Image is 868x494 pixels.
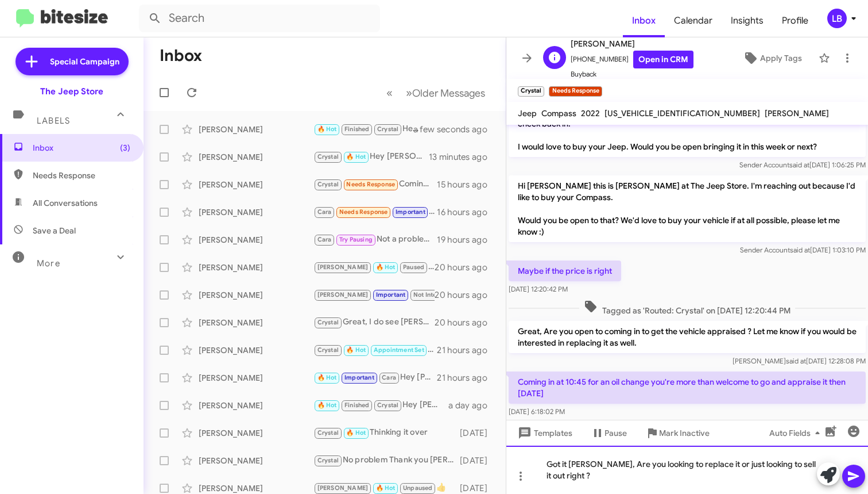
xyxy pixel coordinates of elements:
div: 👍 [313,261,435,274]
span: More [37,258,60,269]
span: Important [396,208,425,216]
a: Special Campaign [15,48,129,75]
a: Open in CRM [633,51,693,68]
span: Crystal [377,401,398,409]
span: Save a Deal [33,225,76,236]
span: Try Pausing [339,236,373,243]
span: All Conversations [33,197,98,209]
span: [PERSON_NAME] [DATE] 12:28:08 PM [733,357,866,365]
small: Crystal [518,86,544,97]
button: Pause [582,423,636,443]
span: Crystal [317,457,339,464]
div: [PERSON_NAME] [199,262,313,273]
span: Apply Tags [760,48,802,68]
p: Maybe if the price is right [509,261,621,281]
button: LB [817,9,855,28]
div: No problem Thank you [PERSON_NAME] [313,454,460,467]
span: 🔥 Hot [346,429,366,436]
span: Important [376,291,406,298]
span: [DATE] 6:18:02 PM [509,407,565,416]
span: [PERSON_NAME] [317,291,369,298]
div: Got it [PERSON_NAME], Are you looking to replace it or just looking to sell it out right ? [506,446,868,494]
span: [DATE] 12:20:42 PM [509,285,568,293]
span: said at [790,246,810,254]
div: a few seconds ago [428,124,497,135]
p: Great, Are you open to coming in to get the vehicle appraised ? Let me know if you would be inter... [509,321,866,353]
span: Inbox [33,142,130,154]
span: Pause [604,423,627,443]
span: Crystal [377,125,398,133]
div: Sounds good. You can ask for [PERSON_NAME] when you arrive. [313,343,437,357]
div: Coming in at 10:45 for an oil change you're more than welcome to go and appraise it then [DATE] [313,178,437,191]
span: 🔥 Hot [346,346,366,354]
span: Not Interested [413,291,456,298]
button: Next [399,81,492,105]
span: Labels [37,116,70,126]
span: Cara [382,374,396,381]
span: Needs Response [346,181,395,188]
span: Crystal [317,181,339,188]
span: [PERSON_NAME] [571,37,693,51]
div: a day ago [448,400,497,411]
p: Hi [PERSON_NAME] this is [PERSON_NAME] at The Jeep Store. I'm reaching out because I'd like to bu... [509,175,866,242]
div: 21 hours ago [437,372,497,384]
a: Insights [722,4,773,37]
span: Crystal [317,153,339,160]
a: Profile [773,4,817,37]
span: 🔥 Hot [376,263,396,271]
span: Needs Response [339,208,388,216]
span: 2022 [581,108,600,118]
div: 13 minutes ago [429,151,497,163]
input: Search [139,5,380,32]
div: [PERSON_NAME] [199,482,313,494]
span: Crystal [317,346,339,354]
div: Hey [PERSON_NAME], This is [PERSON_NAME] lefthand from the jeep store. Hope you are well, Just wa... [313,399,448,412]
button: Previous [379,81,400,105]
div: [PERSON_NAME] [199,179,313,190]
div: 21 hours ago [437,344,497,356]
div: [PERSON_NAME] [199,455,313,466]
div: [PERSON_NAME] [199,234,313,246]
div: [PERSON_NAME] [199,344,313,356]
div: 20 hours ago [435,289,497,301]
span: 🔥 Hot [317,401,337,409]
span: 🔥 Hot [317,374,337,381]
span: (3) [120,142,130,154]
span: Crystal [317,429,339,436]
span: Older Messages [412,87,485,99]
span: » [406,86,412,100]
span: Paused [403,263,424,271]
span: [PERSON_NAME] [317,263,369,271]
span: Needs Response [33,170,130,181]
div: [PERSON_NAME] [199,317,313,328]
p: Coming in at 10:45 for an oil change you're more than welcome to go and appraise it then [DATE] [509,372,866,404]
div: Hey [PERSON_NAME], This is [PERSON_NAME] at the jeep store in [GEOGRAPHIC_DATA]. Hope you are wel... [313,150,429,163]
span: Tagged as 'Routed: Crystal' on [DATE] 12:20:44 PM [579,300,795,316]
div: [PERSON_NAME] [199,151,313,163]
div: [DATE] [460,482,497,494]
nav: Page navigation example [380,81,492,105]
div: 20 hours ago [435,262,497,273]
span: Unpaused [403,484,433,492]
span: Buyback [571,68,693,80]
div: Great, I do see [PERSON_NAME] is keeping an eye out for something particular for you. Should we g... [313,316,435,329]
span: [PERSON_NAME] [317,484,369,492]
span: 🔥 Hot [317,125,337,133]
button: Mark Inactive [636,423,719,443]
span: Appointment Set [374,346,424,354]
span: Important [344,374,374,381]
span: Sender Account [DATE] 1:06:25 PM [739,160,866,169]
span: « [386,86,393,100]
span: Cara [317,236,332,243]
a: Calendar [665,4,722,37]
span: 🔥 Hot [376,484,396,492]
div: [DATE] [460,455,497,466]
div: Hey [PERSON_NAME], Thank you for reaching out. Would you be looking to replace it or just looking... [313,122,428,136]
div: Not a problem at all. when you have a better time [DATE] feel free to leave it here or with [PERS... [313,233,437,246]
span: said at [789,160,809,169]
div: Thinking it over [313,426,460,439]
div: 16 hours ago [437,206,497,218]
span: Jeep [518,108,537,118]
